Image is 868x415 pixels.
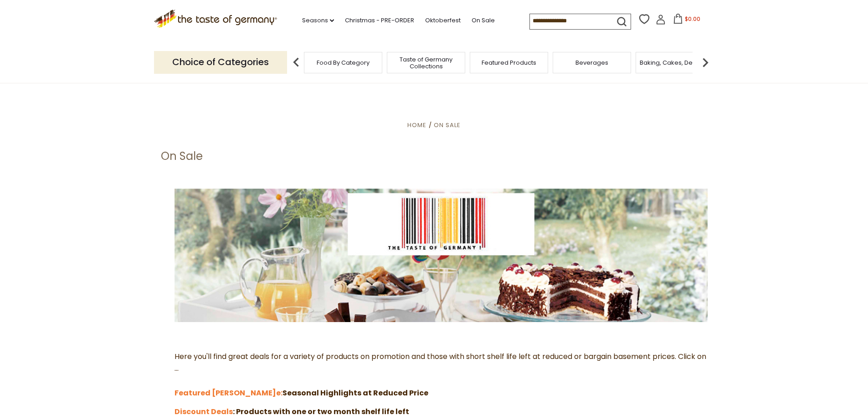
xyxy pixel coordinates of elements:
[640,59,710,66] a: Baking, Cakes, Desserts
[472,15,495,26] a: On Sale
[287,53,305,72] img: previous arrow
[407,121,426,129] a: Home
[390,56,462,70] a: Taste of Germany Collections
[696,53,714,72] img: next arrow
[276,388,282,398] a: e:
[175,351,706,398] span: Here you'll find great deals for a variety of products on promotion and those with short shelf li...
[276,388,428,398] strong: Seasonal Highlights at Reduced Price
[154,51,287,73] p: Choice of Categories
[434,121,461,129] a: On Sale
[345,15,414,26] a: Christmas - PRE-ORDER
[685,15,700,23] span: $0.00
[668,14,706,27] button: $0.00
[175,189,708,322] img: the-taste-of-germany-barcode-3.jpg
[161,149,203,163] h1: On Sale
[302,15,334,26] a: Seasons
[317,59,370,66] a: Food By Category
[482,59,536,66] a: Featured Products
[425,15,461,26] a: Oktoberfest
[575,59,608,66] a: Beverages
[175,388,276,398] a: Featured [PERSON_NAME]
